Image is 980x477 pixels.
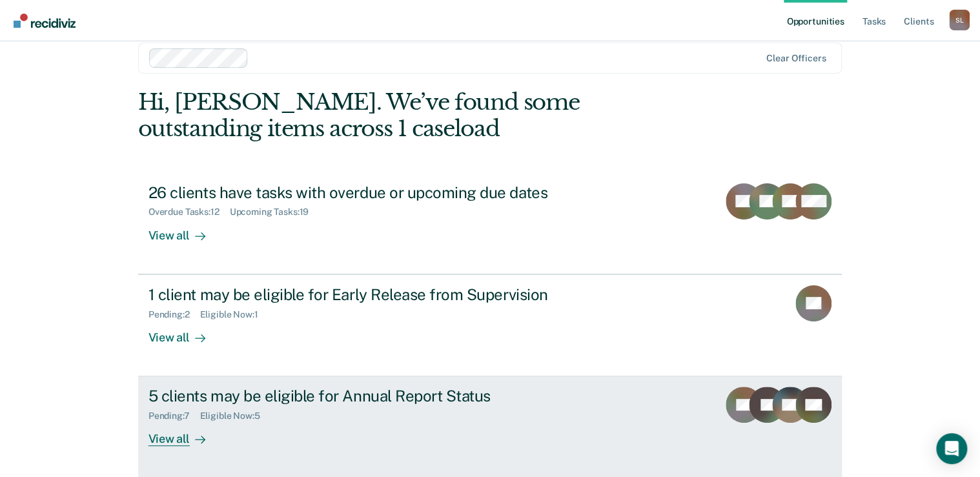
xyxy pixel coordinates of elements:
[138,89,701,142] div: Hi, [PERSON_NAME]. We’ve found some outstanding items across 1 caseload
[148,387,602,405] div: 5 clients may be eligible for Annual Report Status
[148,183,602,202] div: 26 clients have tasks with overdue or upcoming due dates
[148,207,230,218] div: Overdue Tasks : 12
[949,10,970,30] button: Profile dropdown button
[936,433,967,464] div: Open Intercom Messenger
[200,309,269,320] div: Eligible Now : 1
[14,14,76,28] img: Recidiviz
[148,320,221,345] div: View all
[766,53,826,64] div: Clear officers
[148,411,200,421] div: Pending : 7
[230,207,320,218] div: Upcoming Tasks : 19
[148,309,200,320] div: Pending : 2
[200,411,271,421] div: Eligible Now : 5
[949,10,970,30] div: S L
[138,173,842,274] a: 26 clients have tasks with overdue or upcoming due datesOverdue Tasks:12Upcoming Tasks:19View all
[148,285,602,304] div: 1 client may be eligible for Early Release from Supervision
[148,218,221,243] div: View all
[148,421,221,447] div: View all
[138,274,842,376] a: 1 client may be eligible for Early Release from SupervisionPending:2Eligible Now:1View all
